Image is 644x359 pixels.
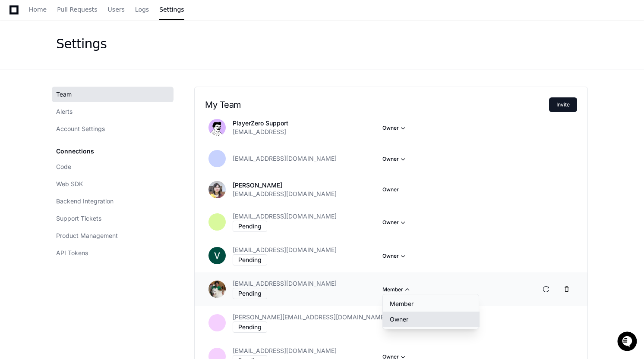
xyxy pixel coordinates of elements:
div: Start new chat [29,64,142,73]
span: Web SDK [56,180,83,188]
span: Account Settings [56,125,105,133]
div: Welcome [9,34,157,48]
span: [EMAIL_ADDRESS][DOMAIN_NAME] [233,154,337,163]
a: Alerts [52,104,174,119]
span: Team [56,90,72,99]
p: [PERSON_NAME] [233,181,337,190]
div: Pending [233,254,267,265]
a: Support Tickets [52,211,174,226]
img: ACg8ocIOAtE9nREwiOfqcOBjY6MQPjCf6zQ81HmjSEH5w0V3CEpfIw=s96-c [208,247,226,264]
span: Pull Requests [57,7,97,12]
a: Web SDK [52,176,174,192]
div: Pending [233,288,267,299]
iframe: Open customer support [616,331,640,354]
span: [PERSON_NAME][EMAIL_ADDRESS][DOMAIN_NAME] [233,313,386,322]
span: Pylon [86,91,104,97]
img: PlayerZero [9,9,26,26]
span: Backend Integration [56,197,114,206]
button: Owner [382,252,407,260]
span: Users [108,7,125,12]
span: [EMAIL_ADDRESS] [233,128,286,136]
button: Start new chat [147,67,157,77]
a: Powered byPylon [61,90,104,97]
span: [EMAIL_ADDRESS][DOMAIN_NAME] [233,246,337,254]
button: Owner [382,218,407,227]
span: Product Management [56,231,118,240]
img: ACg8ocJp4l0LCSiC5MWlEh794OtQNs1DKYp4otTGwJyAKUZvwXkNnmc=s96-c [208,181,226,198]
div: Pending [233,322,267,333]
span: Support Tickets [56,214,101,223]
p: PlayerZero Support [233,119,288,128]
div: Pending [233,221,267,232]
button: Invite [549,97,577,112]
span: API Tokens [56,249,88,257]
div: We're offline, we'll be back soon [29,73,113,80]
div: Settings [56,36,107,52]
span: Owner [382,186,399,193]
span: [EMAIL_ADDRESS][DOMAIN_NAME] [233,190,337,198]
a: Code [52,159,174,175]
button: Owner [382,124,407,132]
a: Account Settings [52,121,174,137]
span: [EMAIL_ADDRESS][DOMAIN_NAME] [233,279,337,288]
img: ACg8ocLG_LSDOp7uAivCyQqIxj1Ef0G8caL3PxUxK52DC0_DO42UYdCW=s96-c [208,281,226,298]
span: Logs [135,7,149,12]
span: [EMAIL_ADDRESS][DOMAIN_NAME] [233,212,337,221]
button: Member [383,296,480,312]
a: Team [52,87,174,102]
button: Owner [383,312,480,327]
span: Code [56,162,71,171]
img: avatar [208,119,226,136]
span: Settings [159,7,184,12]
span: Alerts [56,107,73,116]
span: [EMAIL_ADDRESS][DOMAIN_NAME] [233,347,337,355]
span: Home [29,7,47,12]
a: Backend Integration [52,194,174,209]
a: API Tokens [52,245,174,261]
button: Owner [382,155,407,163]
div: Zuora [382,294,479,329]
button: Member [382,285,412,294]
h2: My Team [205,100,549,110]
a: Product Management [52,228,174,243]
img: 1736555170064-99ba0984-63c1-480f-8ee9-699278ef63ed [9,64,24,80]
